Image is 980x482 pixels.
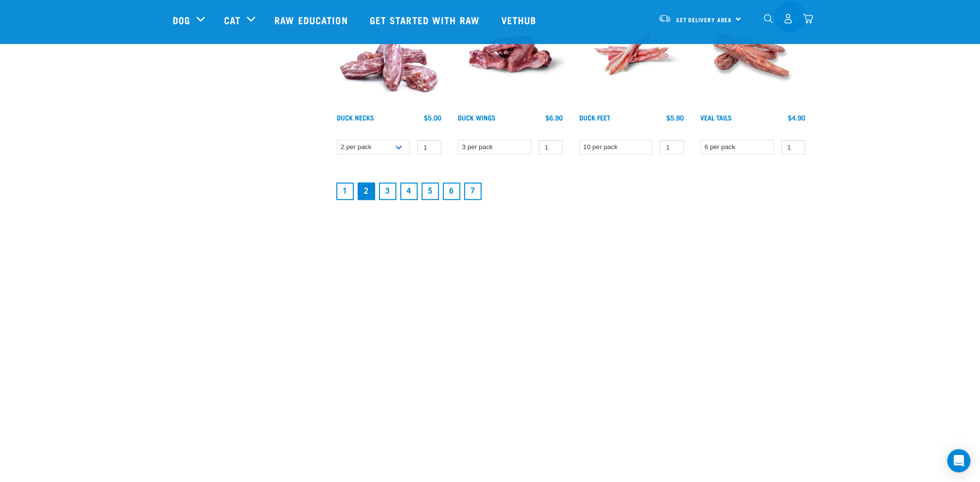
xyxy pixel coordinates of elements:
img: home-icon@2x.png [803,14,813,24]
a: Duck Wings [458,116,496,119]
div: $6.90 [545,114,563,121]
div: $5.90 [666,114,684,121]
a: Duck Feet [579,116,610,119]
img: home-icon-1@2x.png [764,14,773,23]
a: Page 2 [358,182,375,200]
a: Goto page 3 [379,182,396,200]
nav: pagination [334,181,808,202]
img: van-moving.png [658,14,671,23]
a: Goto page 1 [336,182,354,200]
a: Vethub [492,0,549,39]
div: $5.00 [424,114,441,121]
div: Open Intercom Messenger [947,449,970,472]
a: Goto page 6 [443,182,460,200]
div: $4.90 [788,114,805,121]
a: Cat [224,13,241,27]
a: Raw Education [265,0,360,39]
input: 1 [781,140,805,155]
a: Dog [173,13,190,27]
a: Veal Tails [700,116,732,119]
span: Set Delivery Area [676,18,732,21]
img: user.png [783,14,793,24]
input: 1 [539,140,563,155]
a: Goto page 4 [400,182,418,200]
a: Goto page 5 [422,182,439,200]
a: Duck Necks [337,116,374,119]
a: Goto page 7 [464,182,482,200]
input: 1 [660,140,684,155]
a: Get started with Raw [360,0,492,39]
input: 1 [417,140,441,155]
